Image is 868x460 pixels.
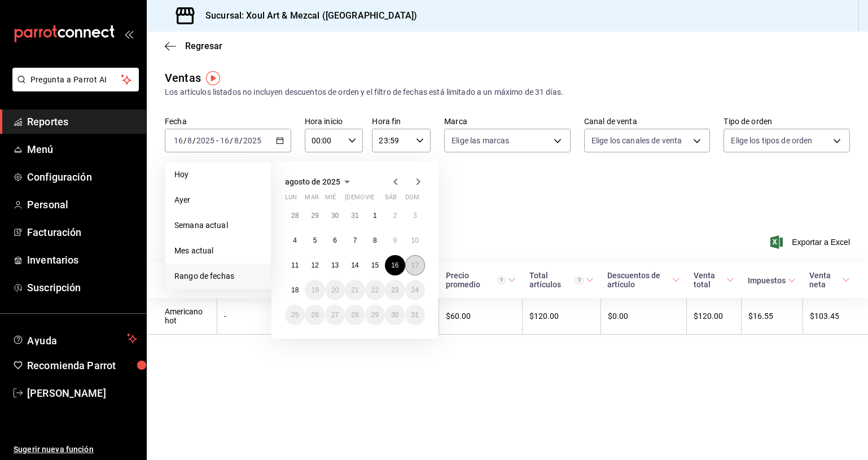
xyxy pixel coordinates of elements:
abbr: 6 de agosto de 2025 [333,236,337,244]
input: ---- [196,136,215,145]
button: 8 de agosto de 2025 [365,230,385,251]
span: Semana actual [174,220,262,231]
abbr: miércoles [325,194,336,205]
td: $103.45 [803,298,868,335]
span: [PERSON_NAME] [27,385,137,401]
button: 29 de julio de 2025 [305,205,325,226]
abbr: 7 de agosto de 2025 [353,236,357,244]
td: Americano hot [147,298,217,335]
button: 28 de julio de 2025 [285,205,305,226]
span: - [216,136,218,145]
div: Precio promedio [446,271,506,289]
button: Pregunta a Parrot AI [12,68,139,91]
label: Canal de venta [584,117,711,125]
span: Recomienda Parrot [27,358,137,373]
button: 31 de julio de 2025 [345,205,365,226]
span: Ayer [174,194,262,206]
button: Exportar a Excel [773,235,850,249]
button: 30 de julio de 2025 [325,205,345,226]
a: Pregunta a Parrot AI [8,82,139,94]
div: Descuentos de artículo [607,271,669,289]
td: - [217,298,282,335]
span: Mes actual [174,245,262,257]
button: 7 de agosto de 2025 [345,230,365,251]
td: $0.00 [600,298,686,335]
svg: El total artículos considera cambios de precios en los artículos así como costos adicionales por ... [575,276,584,284]
span: Menú [27,142,137,157]
abbr: 5 de agosto de 2025 [313,236,317,244]
div: Venta neta [809,271,840,289]
button: Tooltip marker [206,71,220,85]
abbr: 4 de agosto de 2025 [293,236,297,244]
button: 6 de agosto de 2025 [325,230,345,251]
span: Reportes [27,114,137,129]
button: 13 de agosto de 2025 [325,255,345,275]
span: / [230,136,233,145]
label: Tipo de orden [724,117,850,125]
abbr: 8 de agosto de 2025 [373,236,377,244]
button: 12 de agosto de 2025 [305,255,325,275]
div: Venta total [694,271,724,289]
span: Personal [27,197,137,212]
abbr: 2 de agosto de 2025 [393,212,397,220]
abbr: 18 de agosto de 2025 [291,286,299,294]
span: Descuentos de artículo [607,271,680,289]
button: 21 de agosto de 2025 [345,280,365,300]
span: Pregunta a Parrot AI [30,74,121,86]
span: Precio promedio [446,271,516,289]
span: Elige los canales de venta [591,135,682,146]
input: ---- [243,136,262,145]
abbr: 14 de agosto de 2025 [351,261,358,269]
td: $120.00 [523,298,601,335]
span: Total artículos [529,271,594,289]
abbr: 11 de agosto de 2025 [291,261,299,269]
label: Marca [444,117,571,125]
svg: Precio promedio = Total artículos / cantidad [497,276,506,284]
td: $60.00 [439,298,523,335]
abbr: domingo [405,194,419,205]
abbr: 28 de agosto de 2025 [351,311,358,319]
button: 5 de agosto de 2025 [305,230,325,251]
abbr: 21 de agosto de 2025 [351,286,358,294]
button: 25 de agosto de 2025 [285,305,305,325]
button: 11 de agosto de 2025 [285,255,305,275]
abbr: 1 de agosto de 2025 [373,212,377,220]
abbr: 26 de agosto de 2025 [311,311,318,319]
span: Rango de fechas [174,270,262,282]
button: 15 de agosto de 2025 [365,255,385,275]
button: 14 de agosto de 2025 [345,255,365,275]
div: Los artículos listados no incluyen descuentos de orden y el filtro de fechas está limitado a un m... [165,86,850,98]
abbr: 23 de agosto de 2025 [391,286,398,294]
span: Suscripción [27,280,137,295]
abbr: 27 de agosto de 2025 [331,311,339,319]
abbr: 29 de julio de 2025 [311,212,318,220]
button: 3 de agosto de 2025 [405,205,425,226]
button: Regresar [165,41,222,51]
span: / [239,136,243,145]
abbr: 22 de agosto de 2025 [371,286,379,294]
abbr: jueves [345,194,411,205]
label: Fecha [165,117,291,125]
span: Hoy [174,169,262,181]
span: / [183,136,187,145]
button: 4 de agosto de 2025 [285,230,305,251]
button: 31 de agosto de 2025 [405,305,425,325]
abbr: 31 de agosto de 2025 [411,311,419,319]
abbr: 3 de agosto de 2025 [413,212,417,220]
label: Hora fin [372,117,431,125]
span: Ayuda [27,332,122,345]
button: 22 de agosto de 2025 [365,280,385,300]
span: / [192,136,196,145]
abbr: 24 de agosto de 2025 [411,286,419,294]
button: 19 de agosto de 2025 [305,280,325,300]
button: 23 de agosto de 2025 [385,280,405,300]
input: -- [220,136,230,145]
abbr: 19 de agosto de 2025 [311,286,318,294]
abbr: 30 de agosto de 2025 [391,311,398,319]
td: $120.00 [687,298,741,335]
button: 1 de agosto de 2025 [365,205,385,226]
button: agosto de 2025 [285,175,354,189]
span: Configuración [27,169,137,185]
abbr: 30 de julio de 2025 [331,212,339,220]
span: Venta neta [809,271,850,289]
